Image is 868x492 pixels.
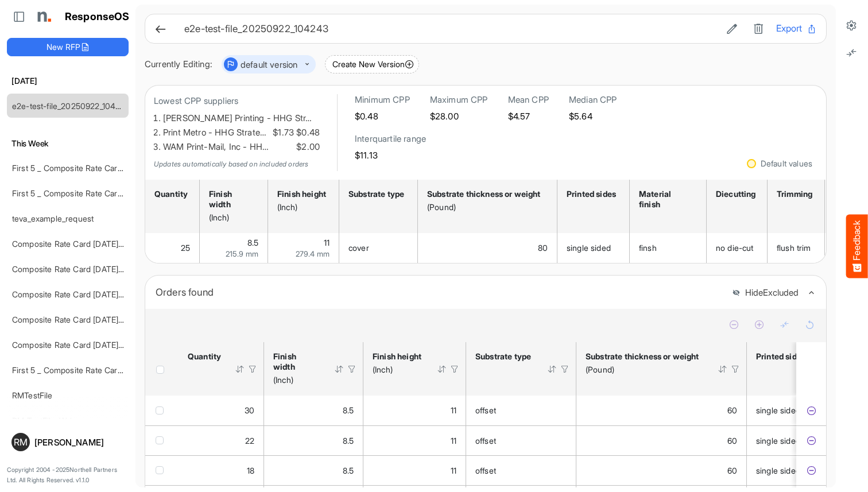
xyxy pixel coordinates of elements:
button: Edit [723,21,741,36]
div: Substrate thickness or weight [427,189,544,199]
div: (Inch) [373,365,422,375]
a: Composite Rate Card [DATE]_smaller [12,340,148,350]
span: no die-cut [716,243,754,253]
td: 60 is template cell Column Header httpsnorthellcomontologiesmapping-rulesmaterialhasmaterialthick... [576,455,747,485]
button: Exclude [805,465,817,476]
img: Northell [32,5,55,28]
td: 8.5 is template cell Column Header httpsnorthellcomontologiesmapping-rulesmeasurementhasfinishsiz... [264,396,363,425]
td: c81b7272-a1d6-4a83-aca7-3274447d45f0 is template cell Column Header [796,455,828,485]
button: Export [776,21,817,36]
div: Filter Icon [347,364,357,374]
td: cover is template cell Column Header httpsnorthellcomontologiesmapping-rulesmaterialhassubstratem... [339,233,418,263]
span: 60 [727,405,737,415]
span: 60 [727,436,737,445]
div: Quantity [188,351,220,362]
h5: $4.57 [508,111,549,121]
div: (Pound) [586,365,703,375]
a: Composite Rate Card [DATE] mapping test_deleted [12,289,200,299]
span: $1.73 [270,126,294,140]
td: 22 is template cell Column Header httpsnorthellcomontologiesmapping-rulesorderhasquantity [179,425,264,455]
a: Composite Rate Card [DATE]_smaller [12,264,148,274]
button: HideExcluded [732,288,799,298]
span: offset [475,466,496,475]
td: no die-cut is template cell Column Header httpsnorthellcomontologiesmapping-rulesmanufacturinghas... [707,233,768,263]
span: 22 [245,436,254,445]
td: 921f5c40-9f3a-4bfd-bb4c-cf52e6ec801d is template cell Column Header [796,396,828,425]
li: WAM Print-Mail, Inc - HH… [163,140,320,154]
span: 11 [324,238,330,247]
span: cover [348,243,369,253]
span: 8.5 [343,436,354,445]
p: Lowest CPP suppliers [154,94,320,109]
h6: Maximum CPP [430,94,488,106]
span: single sided [756,405,800,415]
a: First 5 _ Composite Rate Card [DATE] [12,365,150,375]
td: finsh is template cell Column Header httpsnorthellcomontologiesmapping-rulesmanufacturinghassubst... [630,233,707,263]
span: single sided [756,436,800,445]
div: Finish width [273,351,319,372]
button: Feedback [846,214,868,278]
div: Substrate type [475,351,532,362]
span: 11 [451,466,456,475]
div: (Pound) [427,202,544,212]
td: 18 is template cell Column Header httpsnorthellcomontologiesmapping-rulesorderhasquantity [179,455,264,485]
td: 8.5 is template cell Column Header httpsnorthellcomontologiesmapping-rulesmeasurementhasfinishsiz... [264,425,363,455]
div: Substrate type [348,189,405,199]
h5: $5.64 [569,111,617,121]
div: Finish width [209,189,255,210]
td: 8.5 is template cell Column Header httpsnorthellcomontologiesmapping-rulesmeasurementhasfinishsiz... [264,455,363,485]
td: offset is template cell Column Header httpsnorthellcomontologiesmapping-rulesmaterialhassubstrate... [466,396,576,425]
div: Printed sides [567,189,617,199]
span: 8.5 [343,466,354,475]
div: [PERSON_NAME] [34,438,124,447]
div: Substrate thickness or weight [586,351,703,362]
td: 30 is template cell Column Header httpsnorthellcomontologiesmapping-rulesorderhasquantity [179,396,264,425]
div: (Inch) [277,202,326,212]
div: (Inch) [273,375,319,385]
span: $0.48 [294,126,320,140]
span: offset [475,436,496,445]
a: e2e-test-file_20250922_104243 [12,101,130,111]
a: Composite Rate Card [DATE]_smaller [12,239,148,249]
h6: [DATE] [7,75,129,87]
th: Header checkbox [145,342,179,396]
div: Quantity [154,189,187,199]
span: finsh [639,243,657,253]
td: checkbox [145,455,179,485]
button: Exclude [805,435,817,447]
div: Finish height [373,351,422,362]
span: 8.5 [247,238,258,247]
a: First 5 _ Composite Rate Card [DATE] (2) [12,188,161,198]
div: Filter Icon [560,364,570,374]
h6: Interquartile range [355,133,426,145]
td: 60 is template cell Column Header httpsnorthellcomontologiesmapping-rulesmaterialhasmaterialthick... [576,396,747,425]
div: Finish height [277,189,326,199]
a: teva_example_request [12,214,94,223]
td: single sided is template cell Column Header httpsnorthellcomontologiesmapping-rulesmanufacturingh... [747,396,850,425]
td: single sided is template cell Column Header httpsnorthellcomontologiesmapping-rulesmanufacturingh... [747,455,850,485]
td: 80 is template cell Column Header httpsnorthellcomontologiesmapping-rulesmaterialhasmaterialthick... [418,233,557,263]
td: 25 is template cell Column Header httpsnorthellcomontologiesmapping-rulesorderhasquantity [145,233,200,263]
div: Trimming [777,189,812,199]
span: 11 [451,436,456,445]
td: 11 is template cell Column Header httpsnorthellcomontologiesmapping-rulesmeasurementhasfinishsize... [268,233,339,263]
h5: $0.48 [355,111,410,121]
h5: $28.00 [430,111,488,121]
span: flush trim [777,243,811,253]
td: checkbox [145,425,179,455]
span: 18 [247,466,254,475]
span: $2.00 [294,140,320,154]
div: Orders found [156,284,723,300]
td: flush trim is template cell Column Header httpsnorthellcomontologiesmapping-rulesmanufacturinghas... [768,233,825,263]
span: 25 [181,243,190,253]
h6: Mean CPP [508,94,549,106]
em: Updates automatically based on included orders [154,160,308,168]
h6: e2e-test-file_20250922_104243 [184,24,714,34]
h6: Minimum CPP [355,94,410,106]
td: offset is template cell Column Header httpsnorthellcomontologiesmapping-rulesmaterialhassubstrate... [466,425,576,455]
td: single sided is template cell Column Header httpsnorthellcomontologiesmapping-rulesmanufacturingh... [557,233,630,263]
button: Exclude [805,405,817,416]
a: Composite Rate Card [DATE]_smaller [12,315,148,324]
a: RMTestFile [12,390,53,400]
span: 11 [451,405,456,415]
